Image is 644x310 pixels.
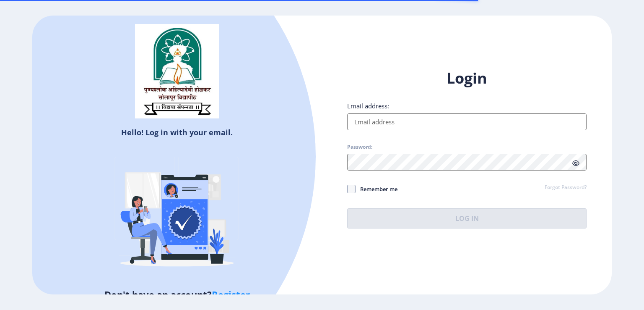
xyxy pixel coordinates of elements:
[39,288,316,301] h5: Don't have an account?
[347,208,587,229] button: Log In
[356,184,397,194] span: Remember me
[347,113,587,130] input: Email address
[212,288,250,301] a: Register
[104,141,250,288] img: Verified-rafiki.svg
[135,24,219,119] img: sulogo.png
[347,102,389,110] label: Email address:
[545,184,587,192] a: Forgot Password?
[347,144,372,150] label: Password:
[347,68,587,88] h1: Login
